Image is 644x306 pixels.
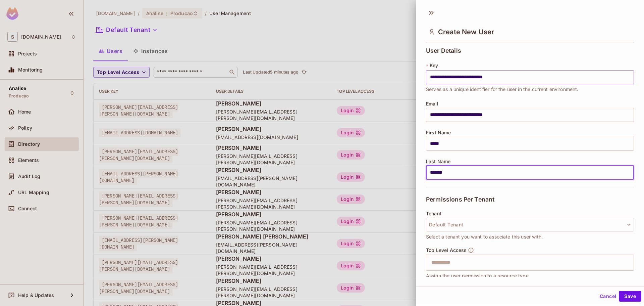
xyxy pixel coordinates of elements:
[426,218,634,232] button: Default Tenant
[426,196,494,203] span: Permissions Per Tenant
[426,159,450,164] span: Last Name
[426,272,529,279] span: Assign the user permission to a resource type
[426,211,441,216] span: Tenant
[426,233,543,241] span: Select a tenant you want to associate this user with.
[426,130,451,135] span: First Name
[619,291,641,302] button: Save
[630,262,632,263] button: Open
[597,291,619,302] button: Cancel
[426,86,579,93] span: Serves as a unique identifier for the user in the current environment.
[426,248,467,253] span: Top Level Access
[438,28,494,36] span: Create New User
[426,101,438,106] span: Email
[426,47,461,54] span: User Details
[430,63,438,68] span: Key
